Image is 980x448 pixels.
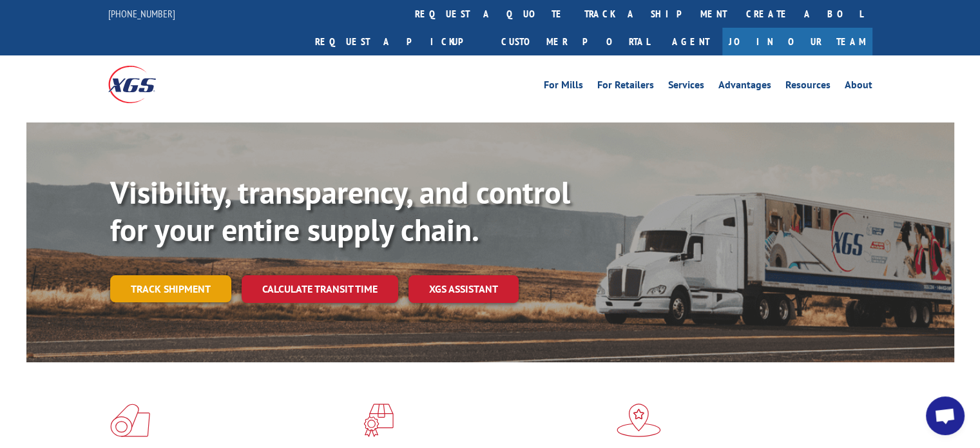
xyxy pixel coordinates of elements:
[926,396,965,435] div: Open chat
[305,28,492,55] a: Request a pickup
[363,404,394,437] img: xgs-icon-focused-on-flooring-red
[668,80,704,94] a: Services
[785,80,831,94] a: Resources
[108,7,175,20] a: [PHONE_NUMBER]
[718,80,771,94] a: Advantages
[408,275,519,303] a: XGS ASSISTANT
[845,80,872,94] a: About
[544,80,583,94] a: For Mills
[110,275,231,302] a: Track shipment
[659,28,722,55] a: Agent
[597,80,654,94] a: For Retailers
[242,275,398,303] a: Calculate transit time
[110,404,150,437] img: xgs-icon-total-supply-chain-intelligence-red
[722,28,872,55] a: Join Our Team
[617,404,661,437] img: xgs-icon-flagship-distribution-model-red
[492,28,659,55] a: Customer Portal
[110,172,570,249] b: Visibility, transparency, and control for your entire supply chain.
